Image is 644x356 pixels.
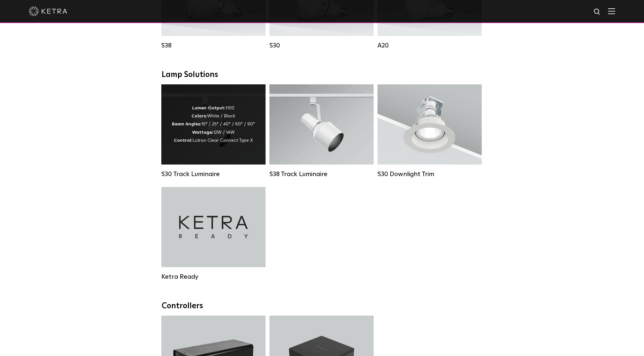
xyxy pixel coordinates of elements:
strong: Lumen Output: [192,106,225,110]
div: S38 [161,42,266,49]
strong: Control: [174,138,192,143]
strong: Wattage: [192,130,213,135]
a: S38 Track Luminaire Lumen Output:1100Colors:White / BlackBeam Angles:10° / 25° / 40° / 60°Wattage... [269,84,374,177]
div: S30 [269,42,374,49]
div: A20 [377,42,482,49]
div: Ketra Ready [161,273,266,281]
div: S30 Track Luminaire [161,170,266,178]
div: Lamp Solutions [162,70,482,80]
img: Hamburger%20Nav.svg [608,8,615,14]
div: S38 Track Luminaire [269,170,374,178]
a: S30 Downlight Trim S30 Downlight Trim [377,84,482,177]
strong: Beam Angles: [172,122,201,126]
strong: Colors: [191,114,207,118]
div: Controllers [162,301,482,311]
div: 1100 White / Black 15° / 25° / 40° / 60° / 90° 12W / 14W [172,104,255,145]
img: ketra-logo-2019-white [29,6,67,16]
a: S30 Track Luminaire Lumen Output:1100Colors:White / BlackBeam Angles:15° / 25° / 40° / 60° / 90°W... [161,84,266,177]
div: S30 Downlight Trim [377,170,482,178]
img: search icon [593,8,601,16]
a: Ketra Ready Ketra Ready [161,187,266,280]
span: Lutron Clear Connect Type X [192,138,253,143]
